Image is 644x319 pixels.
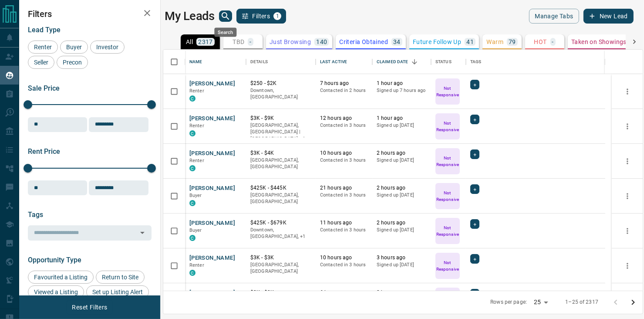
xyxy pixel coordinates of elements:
p: 2 hours ago [377,149,427,157]
p: 1–25 of 2317 [565,299,598,306]
p: Contacted in 3 hours [320,192,368,199]
span: Lead Type [28,26,61,34]
p: $3K - $9K [250,115,311,122]
p: Not Responsive [436,224,459,238]
p: Signed up [DATE] [377,261,427,268]
span: Buyer [189,227,202,233]
span: Renter [31,44,55,51]
div: Viewed a Listing [28,285,84,299]
p: Not Responsive [436,120,459,133]
div: Precon [57,56,88,69]
span: + [473,115,476,124]
span: + [473,185,476,193]
p: 21 hours ago [320,184,368,192]
p: Contacted in 3 hours [320,261,368,268]
span: Investor [93,44,121,51]
span: Renter [189,262,204,268]
div: + [470,219,479,229]
p: 2317 [198,39,213,45]
p: 11 hours ago [320,219,368,227]
p: Contacted in 3 hours [320,122,368,129]
p: Toronto [250,122,311,143]
h2: Filters [28,9,152,19]
div: Set up Listing Alert [86,285,149,299]
p: 140 [316,39,327,45]
button: more [621,190,634,203]
button: more [621,120,634,133]
div: Favourited a Listing [28,271,94,284]
span: Precon [60,59,85,66]
h1: My Leads [165,9,215,23]
button: more [621,224,634,238]
span: + [473,150,476,159]
div: Seller [28,56,54,69]
span: Sale Price [28,84,60,92]
button: Manage Tabs [529,9,579,24]
div: + [470,115,479,124]
p: 2 hours ago [377,184,427,192]
div: Name [185,50,246,74]
p: - [250,39,251,45]
button: [PERSON_NAME] [189,115,235,123]
span: Set up Listing Alert [89,288,146,295]
p: Toronto [250,227,311,240]
div: 25 [530,296,551,309]
p: Signed up [DATE] [377,192,427,199]
p: Signed up 7 hours ago [377,87,427,94]
span: Renter [189,158,204,163]
span: Rent Price [28,147,60,156]
div: Investor [90,41,125,54]
span: + [473,289,476,298]
button: Sort [408,56,421,68]
span: Viewed a Listing [31,288,81,295]
button: [PERSON_NAME] [189,184,235,193]
div: Name [189,50,202,74]
p: Not Responsive [436,190,459,203]
div: condos.ca [189,95,196,102]
span: + [473,220,476,228]
div: Claimed Date [372,50,431,74]
p: 6 hours ago [320,289,368,296]
div: + [470,289,479,299]
button: [PERSON_NAME] [189,80,235,88]
p: Taken on Showings [571,39,627,45]
p: $3K - $4K [250,149,311,157]
p: 1 hour ago [377,115,427,122]
div: condos.ca [189,270,196,276]
div: condos.ca [189,130,196,136]
p: Future Follow Up [413,39,461,45]
span: Buyer [189,193,202,198]
p: Contacted in 3 hours [320,227,368,234]
p: $250 - $2K [250,80,311,87]
p: - [552,39,554,45]
button: [PERSON_NAME] [189,219,235,227]
div: + [470,254,479,264]
div: condos.ca [189,200,196,206]
button: more [621,155,634,168]
p: 10 hours ago [320,254,368,261]
p: TBD [233,39,244,45]
p: Signed up [DATE] [377,122,427,129]
button: [PERSON_NAME] [189,289,235,297]
p: $2K - $3K [250,289,311,296]
p: 3 hours ago [377,254,427,261]
p: Rows per page: [490,299,527,306]
button: Reset Filters [66,300,113,315]
button: Go to next page [624,294,642,311]
span: 1 [274,13,280,19]
div: Details [250,50,268,74]
p: 7 hours ago [320,80,368,87]
span: Buyer [63,44,85,51]
p: [GEOGRAPHIC_DATA], [GEOGRAPHIC_DATA] [250,157,311,170]
span: Return to Site [99,274,142,281]
p: Signed up [DATE] [377,157,427,164]
div: Status [431,50,466,74]
p: 3 hours ago [377,289,427,296]
div: + [470,149,479,159]
button: New Lead [583,9,634,24]
span: Renter [189,123,204,129]
p: 12 hours ago [320,115,368,122]
p: HOT [534,39,546,45]
button: Open [136,227,148,239]
span: + [473,255,476,263]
